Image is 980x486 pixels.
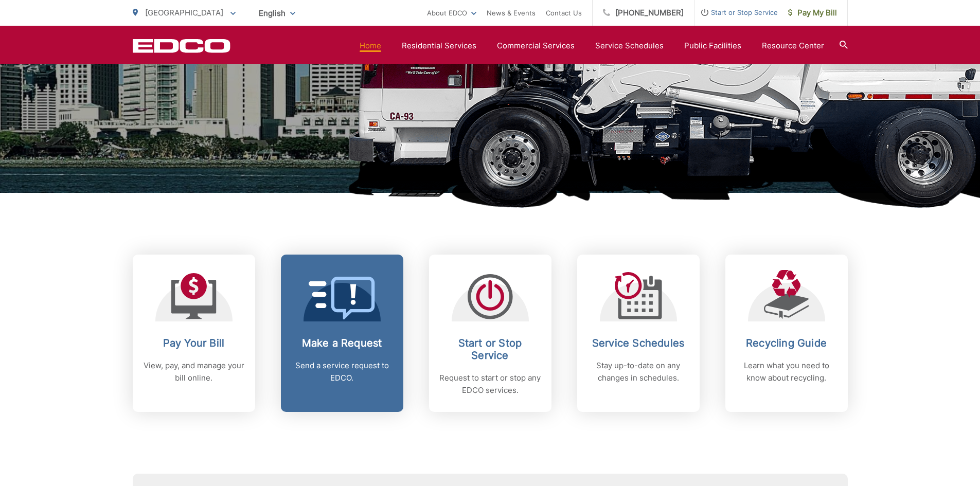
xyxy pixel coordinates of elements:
a: EDCD logo. Return to the homepage. [133,39,230,53]
a: About EDCO [427,7,476,19]
h2: Pay Your Bill [143,337,245,349]
a: Make a Request Send a service request to EDCO. [281,255,403,412]
h2: Service Schedules [587,337,689,349]
a: News & Events [487,7,536,19]
p: View, pay, and manage your bill online. [143,359,245,384]
a: Pay Your Bill View, pay, and manage your bill online. [133,255,255,412]
span: [GEOGRAPHIC_DATA] [145,8,223,17]
p: Stay up-to-date on any changes in schedules. [587,359,689,384]
a: Service Schedules Stay up-to-date on any changes in schedules. [577,255,700,412]
h2: Recycling Guide [736,337,838,349]
a: Public Facilities [684,40,741,52]
a: Service Schedules [595,40,664,52]
span: Pay My Bill [788,7,837,19]
a: Home [360,40,381,52]
p: Send a service request to EDCO. [291,359,393,384]
a: Residential Services [402,40,476,52]
a: Commercial Services [497,40,575,52]
p: Request to start or stop any EDCO services. [439,372,541,397]
span: English [251,4,303,22]
h2: Start or Stop Service [439,337,541,362]
a: Resource Center [762,40,824,52]
a: Recycling Guide Learn what you need to know about recycling. [725,255,848,412]
h2: Make a Request [291,337,393,349]
p: Learn what you need to know about recycling. [736,359,838,384]
a: Contact Us [546,7,582,19]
